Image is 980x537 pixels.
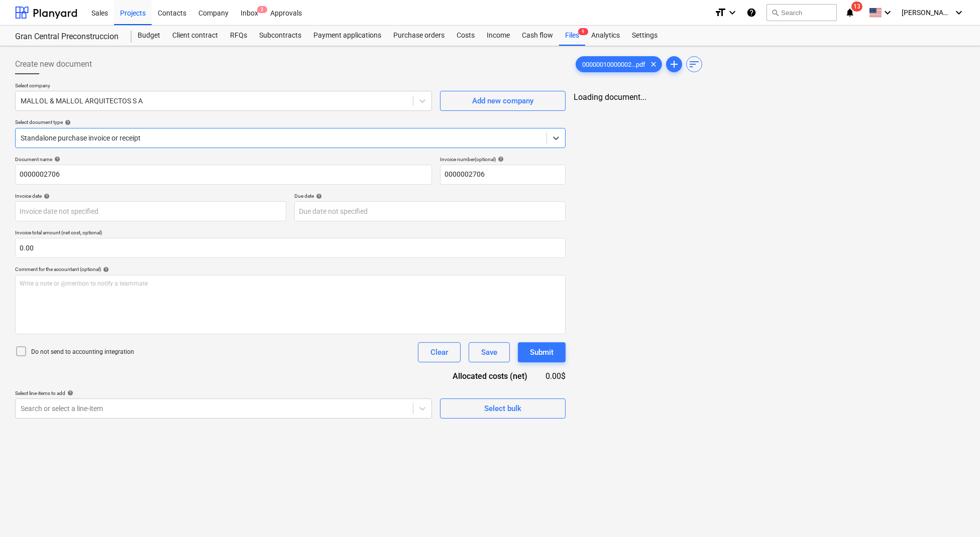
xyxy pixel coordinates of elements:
[15,82,432,91] p: Select company
[851,2,862,12] span: 13
[15,193,286,199] div: Invoice date
[688,58,700,70] span: sort
[576,56,662,72] div: 00000010000002...pdf
[387,26,451,46] a: Purchase orders
[902,9,952,17] span: [PERSON_NAME]
[15,229,566,238] p: Invoice total amount (net cost, optional)
[294,201,566,221] input: Due date not specified
[578,28,588,35] span: 9
[469,342,510,362] button: Save
[15,119,566,125] div: Select document type
[496,156,504,162] span: help
[746,7,756,19] i: Knowledge base
[440,156,566,163] div: Invoice number (optional)
[647,58,660,70] span: clear
[314,193,322,199] span: help
[15,201,286,221] input: Invoice date not specified
[65,390,73,396] span: help
[530,346,554,359] div: Submit
[484,402,521,415] div: Select bulk
[15,266,566,273] div: Comment for the accountant (optional)
[481,26,516,46] a: Income
[544,370,566,382] div: 0.00$
[559,26,585,46] a: Files9
[132,26,166,46] a: Budget
[472,94,533,107] div: Add new company
[726,7,738,19] i: keyboard_arrow_down
[576,61,651,68] span: 00000010000002...pdf
[440,165,566,185] input: Invoice number
[15,165,432,185] input: Document name
[714,7,726,19] i: format_size
[31,348,134,356] p: Do not send to accounting integration
[440,91,566,111] button: Add new company
[15,32,120,42] div: Gran Central Preconstruccion
[430,346,448,359] div: Clear
[882,7,894,19] i: keyboard_arrow_down
[15,58,92,70] span: Create new document
[559,26,585,46] div: Files
[224,26,253,46] a: RFQs
[15,390,432,396] div: Select line-items to add
[518,342,566,362] button: Submit
[435,370,543,382] div: Allocated costs (net)
[101,266,109,273] span: help
[626,26,664,46] a: Settings
[42,193,50,199] span: help
[953,7,965,19] i: keyboard_arrow_down
[451,26,481,46] a: Costs
[15,156,432,163] div: Document name
[166,26,224,46] a: Client contract
[253,26,307,46] a: Subcontracts
[771,9,779,17] span: search
[516,26,559,46] a: Cash flow
[574,92,965,102] div: Loading document...
[257,6,267,13] span: 2
[845,7,855,19] i: notifications
[418,342,461,362] button: Clear
[585,26,626,46] a: Analytics
[294,193,566,199] div: Due date
[307,26,387,46] a: Payment applications
[63,119,71,125] span: help
[52,156,60,162] span: help
[930,489,980,537] div: Widget de chat
[15,238,566,258] input: Invoice total amount (net cost, optional)
[668,58,680,70] span: add
[930,489,980,537] iframe: Chat Widget
[440,398,566,419] button: Select bulk
[481,346,497,359] div: Save
[767,4,837,21] button: Search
